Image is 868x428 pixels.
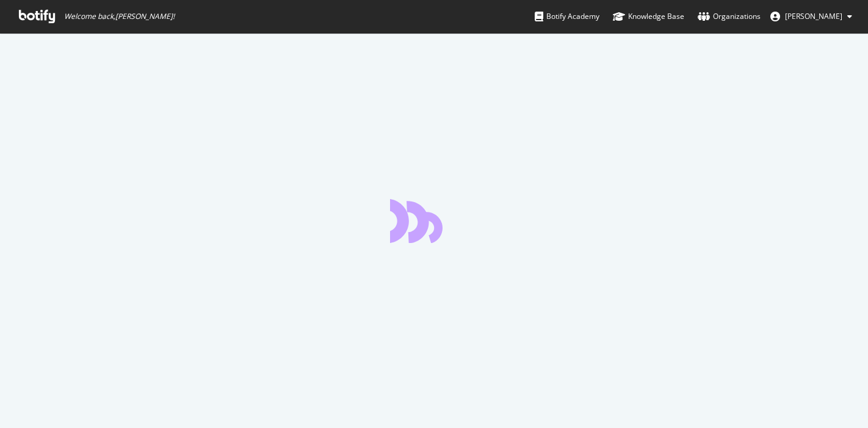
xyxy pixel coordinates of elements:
div: Botify Academy [535,10,599,23]
div: animation [390,199,478,243]
button: [PERSON_NAME] [761,7,862,26]
span: Welcome back, [PERSON_NAME] ! [64,12,175,21]
div: Organizations [698,10,761,23]
div: Knowledge Base [613,10,684,23]
span: Bikash Behera [785,11,842,21]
